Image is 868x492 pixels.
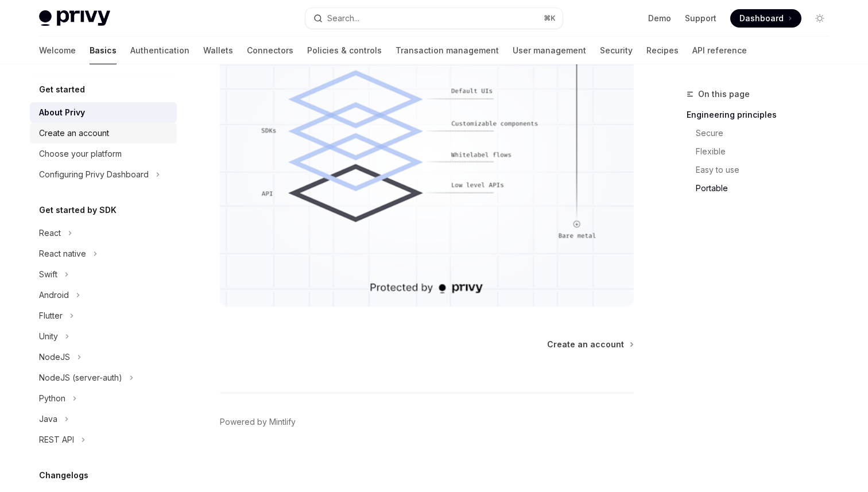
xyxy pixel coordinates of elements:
a: Dashboard [730,9,801,28]
div: React native [39,247,86,261]
a: Easy to use [687,161,838,179]
button: Unity [30,326,177,347]
span: ⌘ K [544,14,556,23]
div: About Privy [39,106,85,119]
img: light logo [39,10,110,26]
button: REST API [30,429,177,450]
button: React [30,223,177,243]
button: Java [30,409,177,429]
a: Authentication [130,37,189,64]
button: Search...⌘K [305,8,563,29]
button: Flutter [30,305,177,326]
a: Recipes [646,37,679,64]
div: Choose your platform [39,147,122,161]
div: Search... [327,11,359,25]
a: Support [685,13,716,24]
button: Python [30,388,177,409]
span: Create an account [547,339,624,350]
button: Android [30,285,177,305]
h5: Get started by SDK [39,203,117,217]
div: React [39,226,61,240]
a: Portable [687,179,838,197]
a: Wallets [203,37,233,64]
h5: Changelogs [39,468,88,482]
a: About Privy [30,102,177,123]
img: images/Customization.png [220,11,634,307]
button: NodeJS [30,347,177,367]
a: Basics [90,37,117,64]
a: Demo [648,13,671,24]
div: Android [39,288,69,302]
a: Choose your platform [30,144,177,164]
button: NodeJS (server-auth) [30,367,177,388]
a: Connectors [247,37,293,64]
a: API reference [692,37,747,64]
a: Policies & controls [307,37,382,64]
button: Swift [30,264,177,285]
a: Security [600,37,633,64]
div: REST API [39,433,74,447]
a: Create an account [547,339,633,350]
div: Configuring Privy Dashboard [39,168,149,181]
div: Swift [39,268,57,281]
a: Flexible [687,142,838,161]
button: React native [30,243,177,264]
a: User management [513,37,586,64]
div: Python [39,392,65,405]
a: Secure [687,124,838,142]
div: Java [39,412,57,426]
a: Create an account [30,123,177,144]
div: NodeJS (server-auth) [39,371,122,385]
button: Toggle dark mode [811,9,829,28]
div: NodeJS [39,350,70,364]
span: On this page [698,87,750,101]
a: Engineering principles [687,106,838,124]
h5: Get started [39,83,85,96]
div: Flutter [39,309,63,323]
a: Welcome [39,37,76,64]
div: Unity [39,330,58,343]
span: Dashboard [739,13,784,24]
a: Powered by Mintlify [220,416,296,428]
div: Create an account [39,126,109,140]
a: Transaction management [396,37,499,64]
button: Configuring Privy Dashboard [30,164,177,185]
